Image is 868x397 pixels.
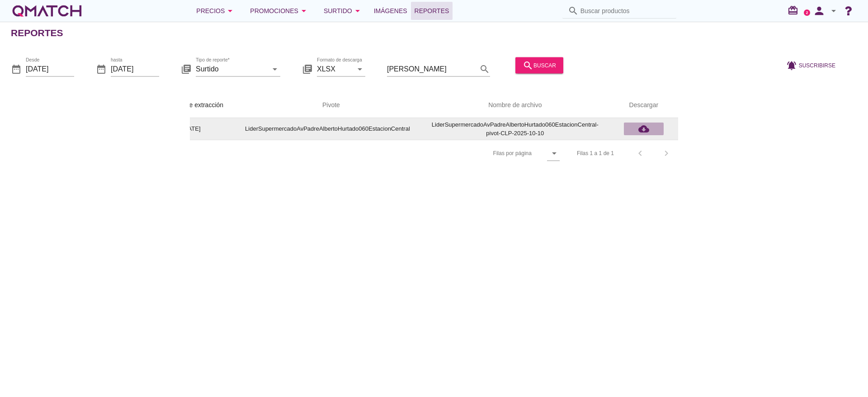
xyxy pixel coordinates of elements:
[250,5,309,16] div: Promociones
[269,63,280,74] i: arrow_drop_down
[479,63,490,74] i: search
[111,61,159,76] input: hasta
[828,5,839,16] i: arrow_drop_down
[189,2,243,20] button: Precios
[415,5,449,16] span: Reportes
[370,2,411,20] a: Imágenes
[181,63,192,74] i: library_books
[196,61,268,76] input: Tipo de reporte*
[799,61,835,69] span: Suscribirse
[387,61,477,76] input: Filtrar por texto
[148,93,234,118] th: Fecha de extracción: Sorted ascending. Activate to sort descending.
[421,118,609,140] td: LiderSupermercadoAvPadreAlbertoHurtado060EstacionCentral-pivot-CLP-2025-10-10
[779,57,843,73] button: Suscribirse
[523,60,556,71] div: buscar
[225,5,236,16] i: arrow_drop_down
[234,93,421,118] th: Pivote: Not sorted. Activate to sort ascending.
[411,2,453,20] a: Reportes
[806,10,808,14] text: 2
[788,5,802,16] i: redeem
[786,60,799,71] i: notifications_active
[609,93,678,118] th: Descargar: Not sorted.
[515,57,563,73] button: buscar
[196,5,236,16] div: Precios
[374,5,407,16] span: Imágenes
[11,63,22,74] i: date_range
[421,93,609,118] th: Nombre de archivo: Not sorted.
[234,118,421,140] td: LiderSupermercadoAvPadreAlbertoHurtado060EstacionCentral
[148,118,234,140] td: [DATE]
[638,123,649,134] i: cloud_download
[324,5,363,16] div: Surtido
[316,2,370,20] button: Surtido
[568,5,579,16] i: search
[403,140,560,166] div: Filas por página
[11,26,63,40] h2: Reportes
[523,60,533,71] i: search
[243,2,316,20] button: Promociones
[810,5,828,17] i: person
[354,63,365,74] i: arrow_drop_down
[580,4,671,18] input: Buscar productos
[96,63,107,74] i: date_range
[317,61,353,76] input: Formato de descarga
[352,5,363,16] i: arrow_drop_down
[549,148,560,159] i: arrow_drop_down
[804,9,810,16] a: 2
[298,5,309,16] i: arrow_drop_down
[26,61,74,76] input: Desde
[577,149,614,157] div: Filas 1 a 1 de 1
[11,2,83,20] a: white-qmatch-logo
[302,63,313,74] i: library_books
